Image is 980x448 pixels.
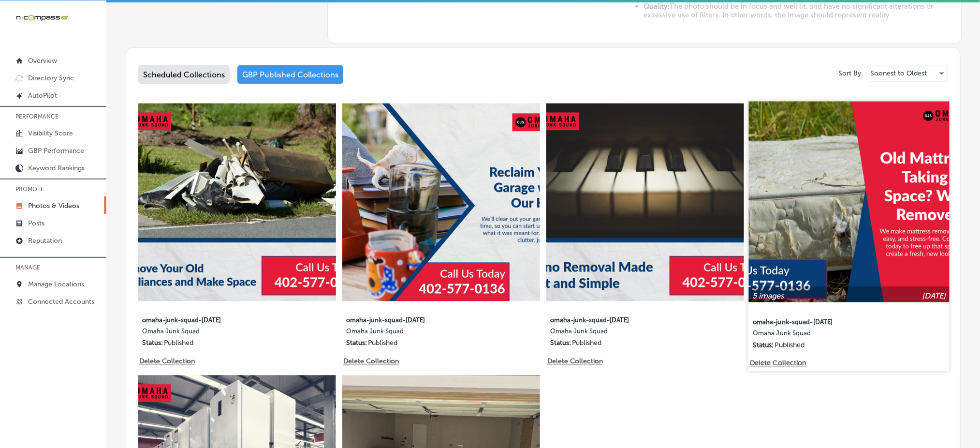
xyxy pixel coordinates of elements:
p: Photos & Videos [28,202,79,210]
p: Soonest to Oldest [871,69,927,78]
p: Visibility Score [28,129,73,137]
p: Connected Accounts [28,298,94,306]
p: Delete Collection [547,358,602,366]
label: omaha-junk-squad-[DATE] [142,311,289,328]
p: Reputation [28,237,62,245]
p: Delete Collection [750,359,805,368]
p: Published [164,339,193,347]
p: Sort By [839,69,862,77]
label: Omaha Junk Squad [753,329,902,341]
div: Soonest to Oldest [867,66,948,81]
p: Published [775,341,805,349]
img: Collection thumbnail [138,104,336,301]
p: Status: [142,339,163,347]
p: 5 images [752,292,784,301]
label: Omaha Junk Squad [346,328,493,339]
label: Omaha Junk Squad [550,328,697,339]
img: Collection thumbnail [546,104,744,301]
img: 660ab0bf-5cc7-4cb8-ba1c-48b5ae0f18e60NCTV_CLogo_TV_Black_-500x88.png [15,13,69,22]
p: Delete Collection [343,358,398,366]
p: AutoPilot [28,91,57,100]
label: omaha-junk-squad-[DATE] [550,311,697,328]
p: [DATE] [922,292,946,301]
p: Delete Collection [139,358,194,366]
p: Directory Sync [28,74,74,82]
p: Keyword Rankings [28,164,85,172]
p: Status: [346,339,367,347]
label: omaha-junk-squad-[DATE] [753,313,902,330]
label: omaha-junk-squad-[DATE] [346,311,493,328]
img: Collection thumbnail [749,102,950,302]
img: Collection thumbnail [342,104,540,301]
p: GBP Performance [28,147,84,155]
label: Omaha Junk Squad [142,328,289,339]
div: GBP Published Collections [237,65,343,84]
p: Posts [28,219,44,227]
p: Status: [550,339,571,347]
p: Published [368,339,397,347]
p: Manage Locations [28,280,84,288]
div: Scheduled Collections [138,65,230,84]
p: Overview [28,57,57,65]
p: Status: [753,341,774,349]
p: Published [572,339,601,347]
